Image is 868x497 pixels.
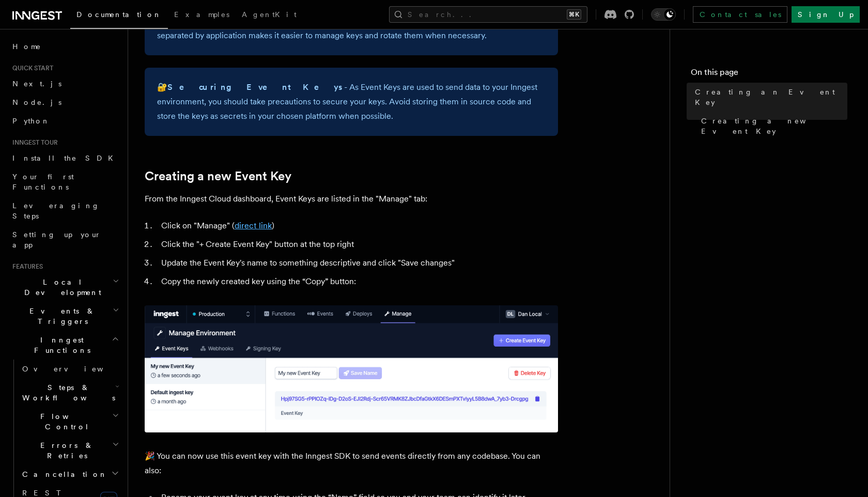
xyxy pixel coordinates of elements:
a: Overview [18,360,121,378]
span: Your first Functions [12,173,74,191]
button: Search...⌘K [389,6,587,23]
a: Your first Functions [8,167,121,196]
img: A newly created Event Key in the Inngest Cloud dashboard [145,305,558,432]
a: Documentation [70,3,168,29]
a: Creating a new Event Key [697,112,847,141]
span: Documentation [76,10,162,19]
li: Click on "Manage" ( ) [158,219,558,233]
button: Events & Triggers [8,302,121,331]
a: Contact sales [693,6,787,23]
h4: On this page [691,66,847,83]
kbd: ⌘K [567,9,581,20]
span: Examples [174,10,229,19]
a: direct link [235,221,272,230]
a: Examples [168,3,236,28]
a: Node.js [8,93,121,112]
a: Leveraging Steps [8,196,121,225]
a: Install the SDK [8,149,121,167]
li: Copy the newly created key using the “Copy” button: [158,274,558,289]
span: Flow Control [18,411,112,432]
a: Creating an Event Key [691,83,847,112]
a: Setting up your app [8,225,121,254]
span: Leveraging Steps [12,201,100,220]
button: Cancellation [18,465,121,484]
li: Update the Event Key's name to something descriptive and click "Save changes" [158,256,558,270]
span: Creating an Event Key [695,87,847,107]
span: Cancellation [18,469,107,479]
span: Python [12,117,50,125]
span: Events & Triggers [8,306,113,327]
span: Quick start [8,64,53,72]
button: Errors & Retries [18,436,121,465]
span: Creating a new Event Key [701,116,847,136]
a: Creating a new Event Key [145,169,291,183]
span: Inngest tour [8,138,58,147]
button: Steps & Workflows [18,378,121,407]
strong: Securing Event Keys [167,82,344,92]
button: Flow Control [18,407,121,436]
span: Local Development [8,277,113,298]
p: From the Inngest Cloud dashboard, Event Keys are listed in the "Manage" tab: [145,192,558,206]
button: Local Development [8,273,121,302]
a: Home [8,37,121,56]
li: Click the "+ Create Event Key" button at the top right [158,237,558,252]
span: Steps & Workflows [18,382,115,403]
span: Next.js [12,80,61,88]
span: Install the SDK [12,154,119,162]
button: Inngest Functions [8,331,121,360]
button: Toggle dark mode [651,8,676,21]
p: 🎉 You can now use this event key with the Inngest SDK to send events directly from any codebase. ... [145,449,558,478]
a: Python [8,112,121,130]
span: Inngest Functions [8,335,112,355]
p: 🔐 - As Event Keys are used to send data to your Inngest environment, you should take precautions ... [157,80,546,123]
span: Overview [22,365,129,373]
span: AgentKit [242,10,297,19]
a: AgentKit [236,3,303,28]
span: Home [12,41,41,52]
a: Sign Up [792,6,860,23]
span: Node.js [12,98,61,106]
span: Setting up your app [12,230,101,249]
a: Next.js [8,74,121,93]
span: Errors & Retries [18,440,112,461]
span: Features [8,262,43,271]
